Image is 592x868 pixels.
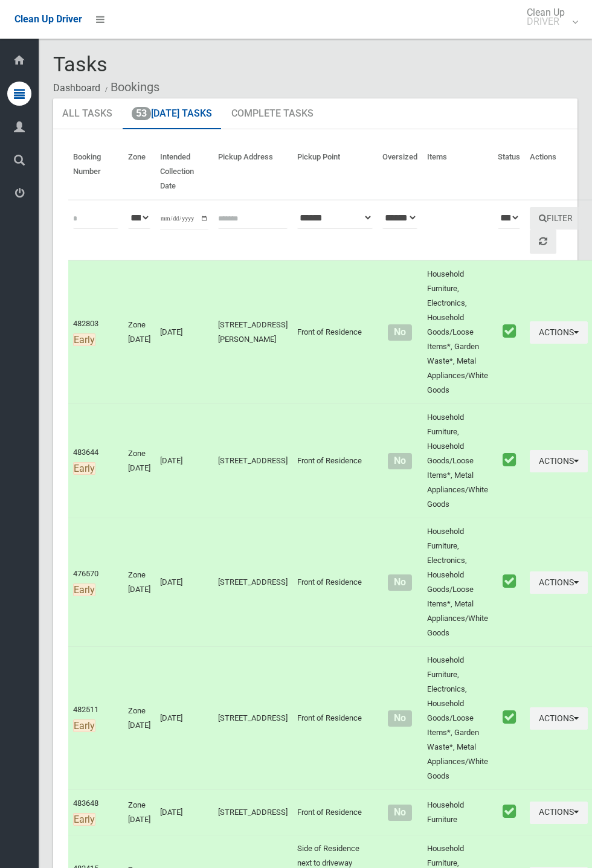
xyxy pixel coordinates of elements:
[382,808,417,818] h4: Normal sized
[530,321,588,344] button: Actions
[292,518,378,647] td: Front of Residence
[388,710,411,727] span: No
[53,82,100,94] a: Dashboard
[503,323,516,339] i: Booking marked as collected.
[382,713,417,724] h4: Normal sized
[123,260,155,404] td: Zone [DATE]
[68,518,123,647] td: 476570
[382,456,417,466] h4: Normal sized
[422,260,493,404] td: Household Furniture, Electronics, Household Goods/Loose Items*, Garden Waste*, Metal Appliances/W...
[388,805,411,821] span: No
[422,404,493,518] td: Household Furniture, Household Goods/Loose Items*, Metal Appliances/White Goods
[388,324,411,341] span: No
[132,107,151,120] span: 53
[123,144,155,200] th: Zone
[68,404,123,518] td: 483644
[422,518,493,647] td: Household Furniture, Electronics, Household Goods/Loose Items*, Metal Appliances/White Goods
[73,462,95,475] span: Early
[213,260,292,404] td: [STREET_ADDRESS][PERSON_NAME]
[155,260,213,404] td: [DATE]
[503,573,516,589] i: Booking marked as collected.
[378,144,422,200] th: Oversized
[527,17,565,26] small: DRIVER
[388,574,411,591] span: No
[68,790,123,835] td: 483648
[213,790,292,835] td: [STREET_ADDRESS]
[292,144,378,200] th: Pickup Point
[213,647,292,790] td: [STREET_ADDRESS]
[53,98,121,130] a: All Tasks
[14,13,82,25] span: Clean Up Driver
[123,98,221,130] a: 53[DATE] Tasks
[123,518,155,647] td: Zone [DATE]
[292,260,378,404] td: Front of Residence
[68,260,123,404] td: 482803
[155,404,213,518] td: [DATE]
[155,144,213,200] th: Intended Collection Date
[73,813,95,826] span: Early
[530,450,588,472] button: Actions
[503,709,516,725] i: Booking marked as collected.
[292,647,378,790] td: Front of Residence
[422,647,493,790] td: Household Furniture, Electronics, Household Goods/Loose Items*, Garden Waste*, Metal Appliances/W...
[530,207,582,230] button: Filter
[73,583,95,596] span: Early
[155,790,213,835] td: [DATE]
[213,404,292,518] td: [STREET_ADDRESS]
[14,10,82,28] a: Clean Up Driver
[68,647,123,790] td: 482511
[102,76,159,98] li: Bookings
[521,8,577,26] span: Clean Up
[382,327,417,338] h4: Normal sized
[155,518,213,647] td: [DATE]
[422,144,493,200] th: Items
[73,333,95,346] span: Early
[123,647,155,790] td: Zone [DATE]
[530,707,588,730] button: Actions
[503,452,516,468] i: Booking marked as collected.
[503,803,516,819] i: Booking marked as collected.
[292,404,378,518] td: Front of Residence
[388,453,411,469] span: No
[53,52,108,76] span: Tasks
[530,802,588,824] button: Actions
[422,790,493,835] td: Household Furniture
[493,144,525,200] th: Status
[68,144,123,200] th: Booking Number
[222,98,323,130] a: Complete Tasks
[123,404,155,518] td: Zone [DATE]
[155,647,213,790] td: [DATE]
[73,719,95,732] span: Early
[382,577,417,588] h4: Normal sized
[292,790,378,835] td: Front of Residence
[213,144,292,200] th: Pickup Address
[213,518,292,647] td: [STREET_ADDRESS]
[123,790,155,835] td: Zone [DATE]
[530,571,588,594] button: Actions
